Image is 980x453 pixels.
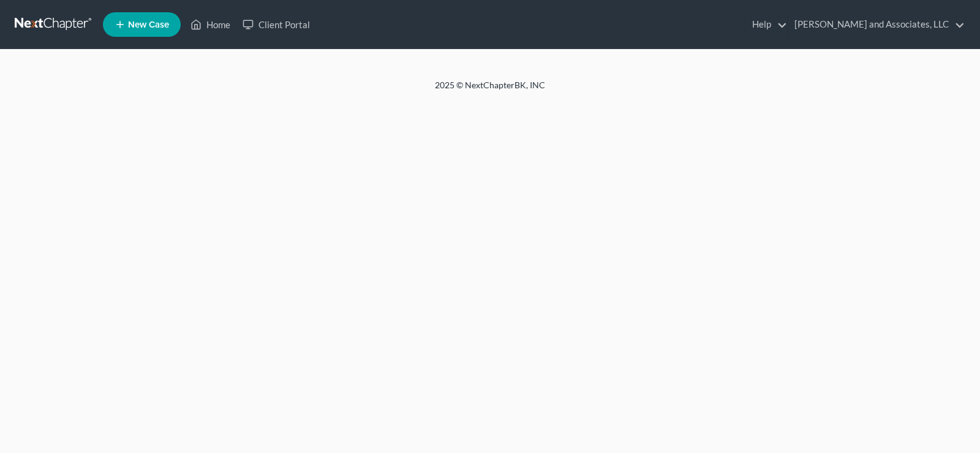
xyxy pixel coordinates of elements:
a: Home [184,13,236,36]
a: [PERSON_NAME] and Associates, LLC [788,13,965,36]
a: Help [746,13,787,36]
div: 2025 © NextChapterBK, INC [141,79,839,101]
a: Client Portal [236,13,316,36]
new-legal-case-button: New Case [103,12,181,37]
